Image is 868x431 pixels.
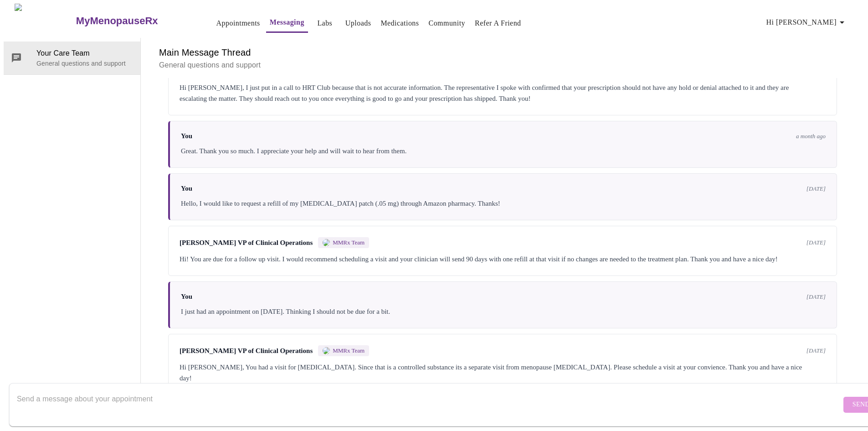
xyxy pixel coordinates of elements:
a: Uploads [345,17,371,30]
a: Refer a Friend [475,17,521,30]
button: Hi [PERSON_NAME] [763,13,851,31]
span: [PERSON_NAME] VP of Clinical Operations [180,347,313,355]
span: MMRx Team [333,347,365,354]
span: MMRx Team [333,239,365,246]
span: [DATE] [806,185,826,192]
a: Medications [380,17,419,30]
span: You [181,185,192,192]
div: Great. Thank you so much. I appreciate your help and will wait to hear from them. [181,145,826,156]
h3: MyMenopauseRx [76,15,158,27]
a: Community [429,17,466,30]
p: General questions and support [36,59,133,68]
a: MyMenopauseRx [75,5,194,37]
div: Hi! You are due for a follow up visit. I would recommend scheduling a visit and your clinician wi... [180,254,826,265]
button: Labs [310,14,339,32]
button: Appointments [213,14,264,32]
span: [DATE] [806,293,826,301]
a: Labs [317,17,332,30]
button: Messaging [266,13,308,33]
img: MMRX [323,347,330,354]
span: You [181,293,192,301]
div: Your Care TeamGeneral questions and support [4,42,140,74]
button: Refer a Friend [471,14,525,32]
button: Medications [377,14,422,32]
div: Hello, I would like to request a refill of my [MEDICAL_DATA] patch (.05 mg) through Amazon pharma... [181,198,826,209]
p: General questions and support [159,60,846,71]
span: Your Care Team [36,48,133,59]
span: [PERSON_NAME] VP of Clinical Operations [180,239,313,247]
img: MMRX [323,239,330,246]
span: a month ago [796,133,826,140]
textarea: Send a message about your appointment [17,390,841,419]
div: Hi [PERSON_NAME], You had a visit for [MEDICAL_DATA]. Since that is a controlled substance its a ... [180,362,826,384]
img: MyMenopauseRx Logo [15,4,75,38]
span: You [181,132,192,140]
span: [DATE] [806,347,826,354]
span: [DATE] [806,239,826,246]
div: Hi [PERSON_NAME], I just put in a call to HRT Club because that is not accurate information. The ... [180,82,826,104]
div: I just had an appointment on [DATE]. Thinking I should not be due for a bit. [181,306,826,317]
h6: Main Message Thread [159,45,846,60]
button: Community [425,14,469,32]
a: Messaging [270,16,304,29]
a: Appointments [216,17,260,30]
button: Uploads [342,14,375,32]
span: Hi [PERSON_NAME] [766,16,847,29]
